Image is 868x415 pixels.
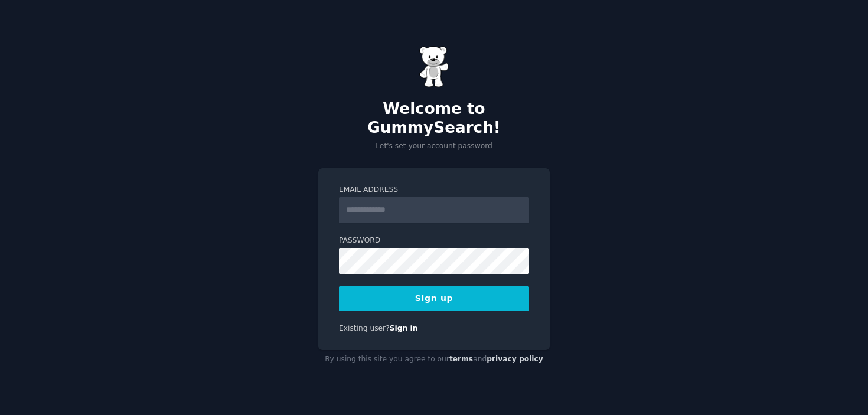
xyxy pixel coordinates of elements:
[390,324,418,332] a: Sign in
[318,141,550,152] p: Let's set your account password
[449,355,473,363] a: terms
[318,350,550,369] div: By using this site you agree to our and
[339,185,529,195] label: Email Address
[339,286,529,311] button: Sign up
[339,324,390,332] span: Existing user?
[339,236,529,246] label: Password
[487,355,543,363] a: privacy policy
[318,100,550,137] h2: Welcome to GummySearch!
[419,46,449,87] img: Gummy Bear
